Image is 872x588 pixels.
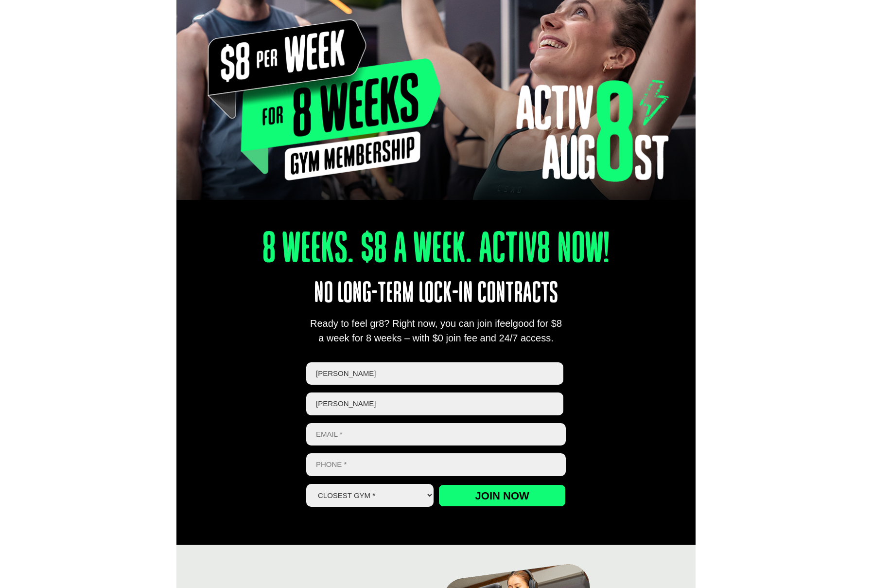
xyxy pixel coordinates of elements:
[438,484,566,507] input: Join now
[306,423,566,446] input: Email *
[228,229,644,272] h1: 8 Weeks. $8 A Week. Activ8 Now!
[306,392,563,415] input: Last name *
[202,272,669,316] p: No long-term lock-in contracts
[306,316,566,345] div: Ready to feel gr8? Right now, you can join ifeelgood for $8 a week for 8 weeks – with $0 join fee...
[306,453,566,476] input: Phone *
[306,362,563,385] input: First name *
